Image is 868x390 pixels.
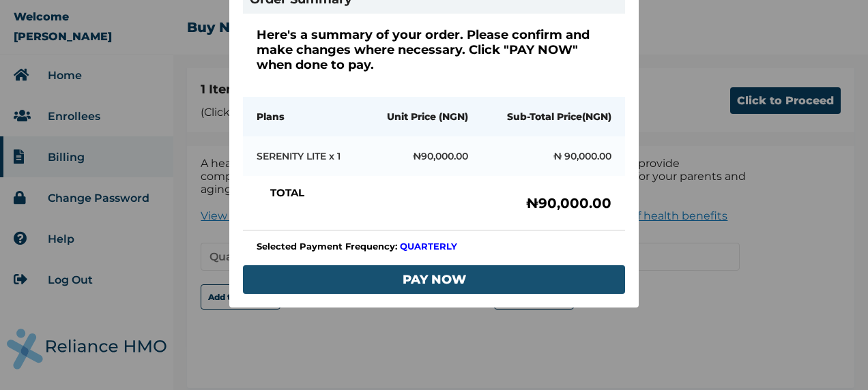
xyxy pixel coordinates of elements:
[482,136,625,176] td: ₦ 90,000.00
[257,241,611,252] h3: Selected Payment Frequency:
[364,97,482,136] th: Unit Price (NGN)
[243,265,625,294] button: PAY NOW
[270,186,304,199] h2: TOTAL
[243,97,364,136] th: Plans
[526,195,611,211] h3: ₦ 90,000.00
[482,97,625,136] th: Sub-Total Price(NGN)
[243,136,364,176] td: SERENITY LITE x 1
[400,241,457,252] strong: QUARTERLY
[257,27,611,72] h2: Here's a summary of your order. Please confirm and make changes where necessary. Click "PAY NOW" ...
[364,136,482,176] td: ₦ 90,000.00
